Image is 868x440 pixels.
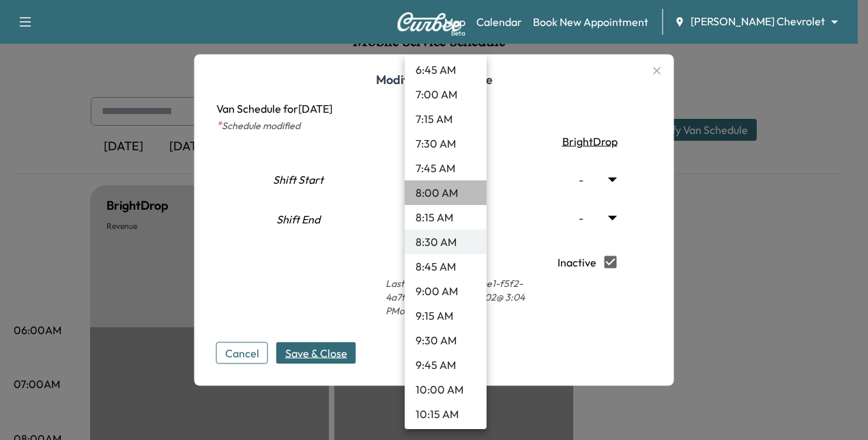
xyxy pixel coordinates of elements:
li: 9:45 AM [405,353,487,377]
li: 7:45 AM [405,156,487,180]
li: 8:15 AM [405,205,487,230]
li: 8:00 AM [405,180,487,205]
li: 7:30 AM [405,131,487,156]
li: 10:15 AM [405,402,487,426]
li: 7:15 AM [405,107,487,131]
li: 8:30 AM [405,230,487,254]
li: 9:30 AM [405,328,487,353]
li: 9:15 AM [405,303,487,328]
li: 9:00 AM [405,279,487,303]
li: 10:00 AM [405,377,487,402]
li: 7:00 AM [405,82,487,107]
li: 6:45 AM [405,57,487,82]
li: 8:45 AM [405,254,487,279]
